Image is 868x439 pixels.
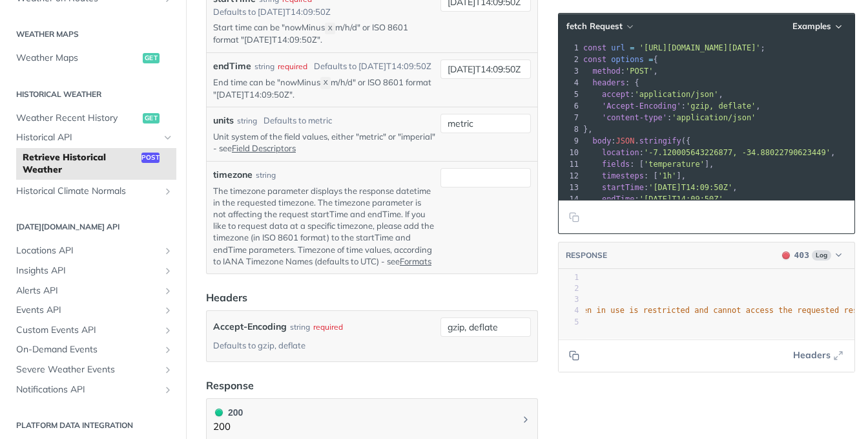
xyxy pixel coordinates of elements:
span: method [592,67,620,76]
span: Headers [793,348,831,362]
div: required [313,317,343,336]
button: Show subpages for Historical Climate Normals [163,186,173,197]
a: Weather Mapsget [10,48,176,68]
span: const [583,43,606,52]
span: : [ ], [583,160,714,169]
span: '[DATE]T14:09:50Z' [648,183,732,192]
span: : { [583,78,639,87]
span: accept [602,90,630,99]
h2: Platform DATA integration [10,420,176,431]
span: get [143,53,160,63]
span: location [602,148,639,157]
span: fetch Request [566,21,623,32]
button: Show subpages for Custom Events API [163,325,173,336]
span: fields [602,160,630,169]
button: Headers [786,346,848,365]
div: 7 [559,112,581,123]
span: : [ ], [583,171,686,180]
span: : , [583,183,738,192]
span: ; [583,43,765,52]
a: Events APIShow subpages for Events API [10,301,176,320]
button: Show subpages for Alerts API [163,286,173,296]
div: 5 [559,317,579,328]
label: units [213,114,234,127]
button: fetch Request [562,20,637,33]
label: timezone [213,168,253,182]
a: Custom Events APIShow subpages for Custom Events API [10,321,176,340]
button: Show subpages for Locations API [163,246,173,256]
div: Defaults to gzip, deflate [213,336,305,355]
span: : [583,113,756,122]
div: Defaults to metric [263,114,332,127]
span: : , [583,195,728,204]
div: string [254,61,274,72]
a: On-Demand EventsShow subpages for On-Demand Events [10,340,176,359]
h2: [DATE][DOMAIN_NAME] API [10,221,176,233]
span: const [583,55,606,64]
p: End time can be "nowMinus m/h/d" or ISO 8601 format "[DATE]T14:09:50Z". [213,76,435,101]
span: timesteps [602,171,644,180]
span: Log [812,250,831,261]
button: 200 200200 [213,405,531,434]
div: 2 [559,283,579,294]
span: 'application/json' [672,113,756,122]
div: 2 [559,54,581,65]
span: X [328,24,333,33]
div: Response [206,378,254,393]
span: stringify [639,136,681,145]
div: 8 [559,123,581,135]
a: Weather Recent Historyget [10,109,176,128]
a: Field Descriptors [232,143,296,153]
button: Show subpages for Severe Weather Events [163,365,173,375]
span: 'content-type' [602,113,667,122]
span: url [611,43,625,52]
div: string [290,317,310,336]
button: Show subpages for On-Demand Events [163,345,173,355]
span: Notifications API [16,383,160,396]
div: string [256,169,276,181]
button: Hide subpages for Historical API [163,133,173,143]
span: JSON [616,136,635,145]
div: required [278,61,307,72]
div: 3 [559,65,581,77]
span: : , [583,148,835,157]
span: Retrieve Historical Weather [23,151,138,177]
div: 6 [559,100,581,112]
div: Defaults to [DATE]T14:09:50Z [314,60,431,73]
span: { [583,55,658,64]
a: Historical APIHide subpages for Historical API [10,128,176,147]
span: : , [583,102,761,111]
button: Show subpages for Insights API [163,266,173,276]
div: string [237,115,257,127]
span: }, [583,125,593,134]
svg: Chevron [521,414,531,425]
div: 5 [559,89,581,100]
span: Alerts API [16,284,160,297]
span: Weather Maps [16,52,139,65]
label: Accept-Encoding [213,317,287,336]
div: 4 [559,77,581,89]
span: 'temperature' [644,160,705,169]
span: 'POST' [625,67,653,76]
a: Alerts APIShow subpages for Alerts API [10,281,176,301]
p: Start time can be "nowMinus m/h/d" or ISO 8601 format "[DATE]T14:09:50Z". [213,21,435,46]
h2: Historical Weather [10,89,176,100]
h2: Weather Maps [10,28,176,40]
button: Copy to clipboard [565,208,583,227]
span: : . ({ [583,136,690,145]
button: 403403Log [776,249,848,262]
span: get [143,113,160,123]
div: 1 [559,272,579,283]
span: Weather Recent History [16,112,139,125]
div: 12 [559,170,581,182]
a: Locations APIShow subpages for Locations API [10,241,176,261]
p: 200 [213,420,243,434]
div: 14 [559,193,581,205]
span: Locations API [16,244,160,257]
p: Unit system of the field values, either "metric" or "imperial" - see [213,131,435,154]
span: '[DATE]T14:09:50Z' [639,195,723,204]
a: Retrieve Historical Weatherpost [16,148,176,180]
a: Historical Climate NormalsShow subpages for Historical Climate Normals [10,182,176,201]
span: body [592,136,611,145]
div: 9 [559,135,581,147]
